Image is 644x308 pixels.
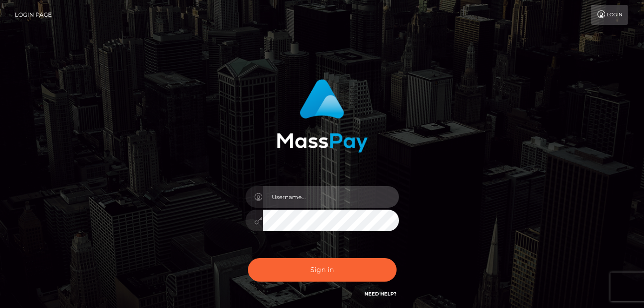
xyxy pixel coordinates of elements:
a: Login [591,5,628,25]
input: Username... [263,186,399,208]
img: MassPay Login [277,79,368,153]
a: Need Help? [364,291,397,297]
button: Sign in [248,258,397,282]
a: Login Page [15,5,52,25]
